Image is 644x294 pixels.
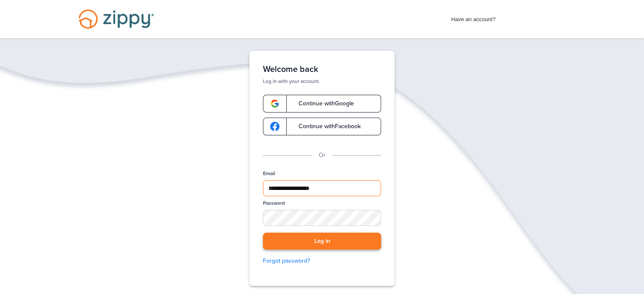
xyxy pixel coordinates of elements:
label: Password [263,200,285,207]
a: google-logoContinue withGoogle [263,95,381,113]
span: Continue with Google [290,101,354,107]
img: google-logo [270,99,279,108]
a: google-logoContinue withFacebook [263,118,381,135]
h1: Welcome back [263,64,381,74]
input: Password [263,210,381,226]
button: Log in [263,233,381,250]
span: Have an account? [451,11,496,24]
a: Forgot password? [263,256,381,266]
p: Log in with your account. [263,78,381,85]
p: Or [319,151,326,160]
img: google-logo [270,122,279,131]
input: Email [263,180,381,196]
span: Continue with Facebook [290,124,361,129]
label: Email [263,170,275,177]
